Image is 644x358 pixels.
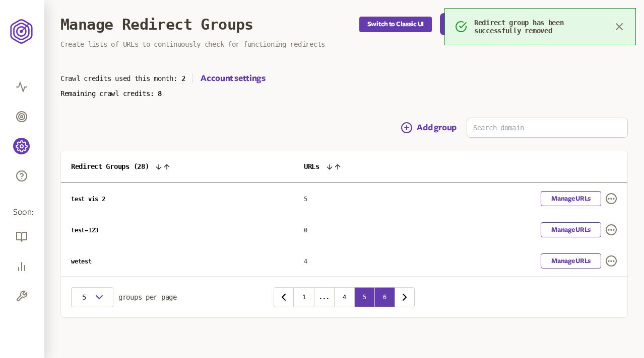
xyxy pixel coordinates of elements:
span: 2 [181,74,185,82]
a: Account settings [201,72,265,84]
span: test vis 2 [71,196,105,203]
span: 174 days [498,21,522,28]
p: Remaining crawl credits: [60,89,628,98]
span: Soon: [13,207,31,218]
button: 5 [354,287,374,307]
span: test-123 [71,227,98,234]
span: 0 [304,227,307,234]
span: wetest [71,258,92,265]
span: Redirect Groups ( 28 ) [71,162,149,170]
span: URLs [304,162,319,170]
button: 6 [374,287,395,307]
button: Add group [401,122,457,134]
button: ... [314,287,334,307]
a: Upgrade [532,16,577,32]
p: Trial Period ends in [450,20,522,28]
p: Create lists of URLs to continuously check for functioning redirects [60,40,628,48]
h1: Manage Redirect Groups [60,16,253,33]
a: Manage URLs [541,222,601,237]
button: 1 [294,287,314,307]
span: 5 [304,196,307,203]
button: 4 [334,287,354,307]
input: Search domain [467,118,627,137]
button: Switch to Classic UI [359,17,432,32]
span: 8 [158,89,162,98]
p: Crawl credits used this month: [60,74,193,82]
span: groups per page [118,293,177,301]
button: Olena Test [588,18,628,30]
a: Manage URLs [541,253,601,268]
a: Manage URLs [541,191,601,206]
span: 4 [304,258,307,265]
span: 5 [79,293,89,301]
button: 5 [71,287,113,307]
